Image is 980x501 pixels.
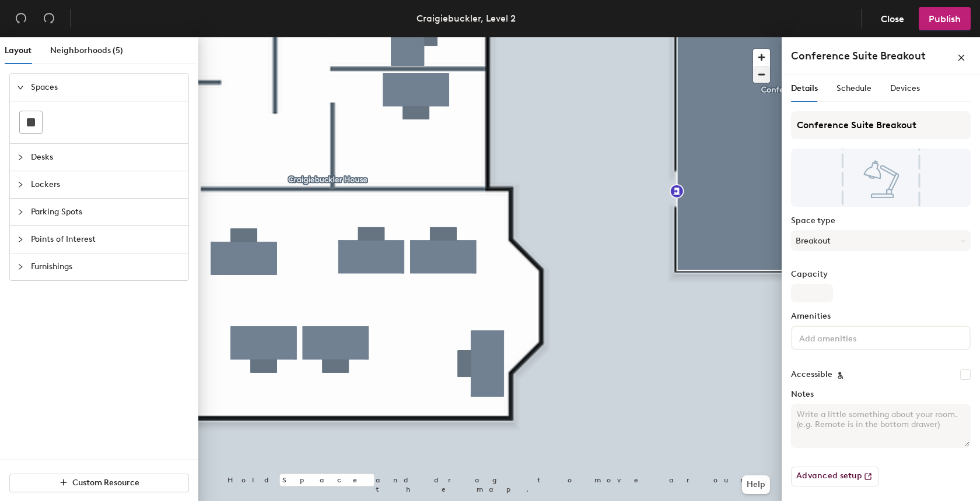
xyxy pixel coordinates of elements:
button: Advanced setup [791,467,879,486]
span: Spaces [31,74,181,101]
span: collapsed [17,209,24,216]
button: Breakout [791,230,971,251]
label: Amenities [791,312,971,321]
img: The space named Conference Suite Breakout [791,149,971,207]
button: Undo (⌘ + Z) [9,7,33,30]
span: collapsed [17,263,24,270]
span: Neighborhoods (5) [50,45,123,55]
span: Custom Resource [72,478,139,488]
span: Lockers [31,171,181,198]
span: Devices [890,83,920,93]
span: undo [15,12,27,24]
span: close [957,54,965,62]
span: Schedule [836,83,871,93]
label: Accessible [791,370,832,379]
label: Space type [791,216,971,225]
span: Publish [929,13,961,24]
span: Close [881,13,904,24]
h4: Conference Suite Breakout [791,48,926,63]
button: Help [742,475,770,494]
span: Details [791,83,818,93]
button: Publish [919,7,971,30]
span: expanded [17,84,24,91]
span: Parking Spots [31,199,181,225]
button: Close [871,7,914,30]
label: Notes [791,390,971,399]
span: Points of Interest [31,226,181,253]
input: Add amenities [797,330,902,344]
div: Craigiebuckler, Level 2 [416,11,516,26]
span: collapsed [17,154,24,161]
span: collapsed [17,236,24,243]
span: Desks [31,144,181,171]
button: Redo (⌘ + ⇧ + Z) [37,7,61,30]
span: Layout [5,45,32,55]
button: Custom Resource [9,474,189,492]
span: collapsed [17,181,24,188]
span: Furnishings [31,253,181,280]
label: Capacity [791,270,971,279]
